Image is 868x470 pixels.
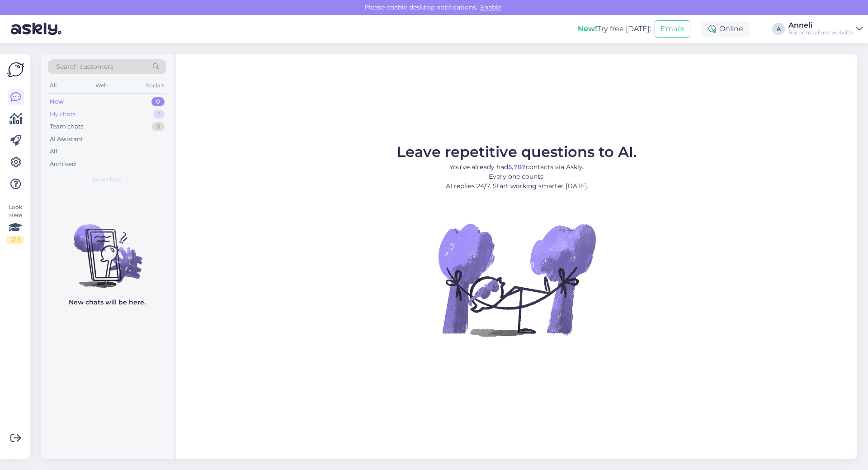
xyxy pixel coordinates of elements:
[508,163,526,171] b: 5,787
[435,198,598,361] img: No Chat active
[655,20,690,38] button: Emails
[788,22,863,36] a: AnneliBüroomaailm's website
[788,22,853,29] div: Anneli
[50,135,83,144] div: AI Assistant
[56,62,113,71] span: Search customers
[50,110,75,119] div: My chats
[578,24,651,34] div: Try free [DATE]:
[48,80,58,91] div: All
[50,160,76,169] div: Archived
[93,176,122,184] span: New chats
[151,97,165,106] div: 0
[50,147,57,156] div: All
[772,23,785,35] div: A
[7,61,24,78] img: Askly Logo
[397,162,637,191] p: You’ve already had contacts via Askly. Every one counts. AI replies 24/7. Start working smarter [...
[94,80,109,91] div: Web
[7,236,24,244] div: 2 / 3
[41,208,174,290] img: No chats
[7,203,24,244] div: Look Here
[144,80,166,91] div: Socials
[701,21,750,37] div: Online
[69,298,146,307] p: New chats will be here.
[50,122,83,131] div: Team chats
[578,24,597,33] b: New!
[477,3,504,11] span: Enable
[153,110,165,119] div: 1
[397,143,637,161] span: Leave repetitive questions to AI.
[152,122,165,131] div: 6
[50,97,64,106] div: New
[788,29,853,36] div: Büroomaailm's website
